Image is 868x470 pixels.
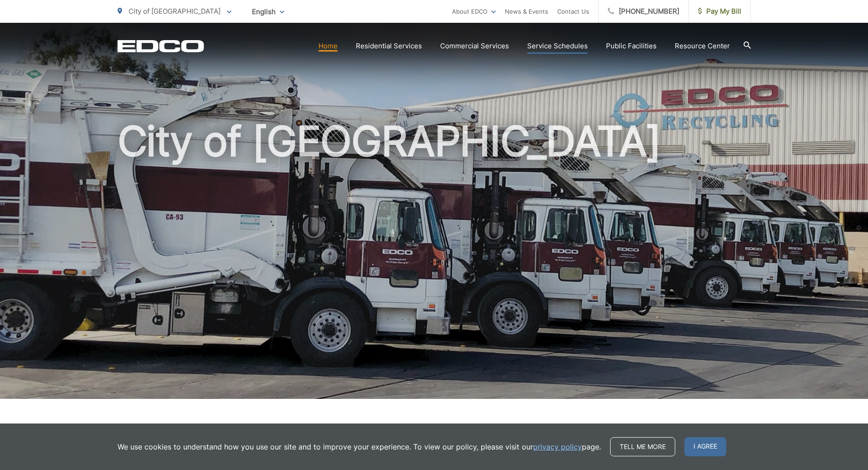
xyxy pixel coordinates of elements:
a: Resource Center [675,41,730,52]
a: privacy policy [533,441,582,452]
a: Residential Services [356,41,422,52]
p: We use cookies to understand how you use our site and to improve your experience. To view our pol... [118,441,601,452]
span: English [245,4,291,20]
a: News & Events [505,6,548,17]
a: Commercial Services [440,41,509,52]
a: EDCD logo. Return to the homepage. [118,40,204,52]
span: City of [GEOGRAPHIC_DATA] [128,7,221,15]
a: About EDCO [452,6,496,17]
span: Pay My Bill [698,6,741,17]
a: Home [318,41,338,52]
a: Public Facilities [606,41,657,52]
a: Service Schedules [527,41,588,52]
h1: City of [GEOGRAPHIC_DATA] [118,119,751,407]
a: Contact Us [557,6,589,17]
a: Tell me more [610,437,675,456]
span: I agree [684,437,726,456]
